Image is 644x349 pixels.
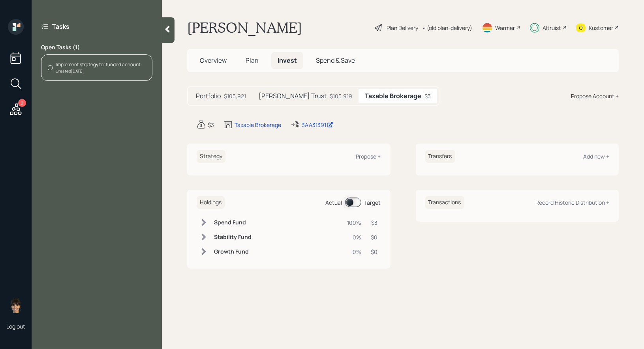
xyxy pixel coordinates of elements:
[302,121,333,129] div: 3AA31391
[214,248,252,255] h6: Growth Fund
[18,99,26,107] div: 3
[495,24,515,32] div: Warmer
[196,92,221,100] h5: Portfolio
[425,196,464,209] h6: Transactions
[259,92,327,100] h5: [PERSON_NAME] Trust
[214,234,252,241] h6: Stability Fund
[235,121,281,129] div: Taxable Brokerage
[543,24,561,32] div: Altruist
[56,68,141,74] div: Created [DATE]
[371,248,378,256] div: $0
[535,199,609,206] div: Record Historic Distribution +
[200,56,227,65] span: Overview
[197,196,225,209] h6: Holdings
[6,323,25,330] div: Log out
[246,56,259,65] span: Plan
[52,22,69,31] label: Tasks
[356,153,381,160] div: Propose +
[347,233,362,241] div: 0%
[347,218,362,227] div: 100%
[583,153,609,160] div: Add new +
[371,218,378,227] div: $3
[387,24,418,32] div: Plan Delivery
[365,92,421,100] h5: Taxable Brokerage
[187,19,302,36] h1: [PERSON_NAME]
[214,219,252,226] h6: Spend Fund
[330,92,352,100] div: $105,919
[425,150,455,163] h6: Transfers
[589,24,613,32] div: Kustomer
[56,61,141,68] div: Implement strategy for funded account
[371,233,378,241] div: $0
[224,92,246,100] div: $105,921
[41,43,152,51] label: Open Tasks ( 1 )
[197,150,225,163] h6: Strategy
[316,56,355,65] span: Spend & Save
[422,24,472,32] div: • (old plan-delivery)
[347,248,362,256] div: 0%
[278,56,297,65] span: Invest
[326,198,342,207] div: Actual
[208,121,214,129] div: $3
[424,92,431,100] div: $3
[571,92,619,100] div: Propose Account +
[8,297,24,313] img: treva-nostdahl-headshot.png
[364,198,381,207] div: Target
